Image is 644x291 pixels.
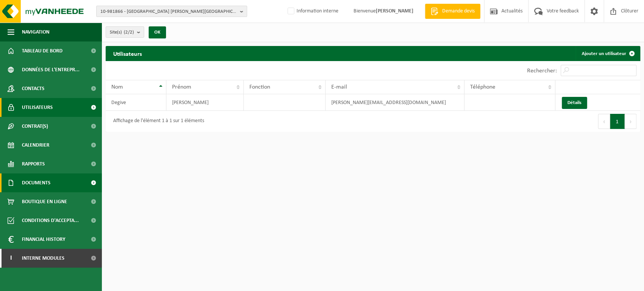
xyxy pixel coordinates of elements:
[249,84,270,90] span: Fonction
[22,136,49,155] span: Calendrier
[576,46,639,61] a: Ajouter un utilisateur
[527,68,557,74] label: Rechercher:
[22,60,80,79] span: Données de l'entrepr...
[22,98,53,117] span: Utilisateurs
[598,114,610,129] button: Previous
[286,6,338,17] label: Information interne
[22,117,48,136] span: Contrat(s)
[376,8,413,14] strong: [PERSON_NAME]
[22,155,45,173] span: Rapports
[610,114,625,129] button: 1
[166,94,244,111] td: [PERSON_NAME]
[22,23,49,41] span: Navigation
[22,41,63,60] span: Tableau de bord
[567,100,581,105] span: Détails
[425,4,480,19] a: Demande devis
[22,192,67,211] span: Boutique en ligne
[106,46,149,61] h2: Utilisateurs
[326,94,464,111] td: [PERSON_NAME][EMAIL_ADDRESS][DOMAIN_NAME]
[22,230,65,249] span: Financial History
[110,27,134,38] span: Site(s)
[111,84,123,90] span: Nom
[8,249,14,268] span: I
[100,6,237,17] span: 10-981866 - [GEOGRAPHIC_DATA] [PERSON_NAME][GEOGRAPHIC_DATA][PERSON_NAME]
[562,97,587,109] a: Détails
[106,94,166,111] td: Degive
[625,114,636,129] button: Next
[331,84,347,90] span: E-mail
[106,26,144,38] button: Site(s)(2/2)
[124,30,134,35] count: (2/2)
[22,79,45,98] span: Contacts
[172,84,191,90] span: Prénom
[440,8,476,15] span: Demande devis
[22,211,79,230] span: Conditions d'accepta...
[109,115,204,128] div: Affichage de l'élément 1 à 1 sur 1 éléments
[470,84,495,90] span: Téléphone
[149,26,166,38] button: OK
[22,249,65,268] span: Interne modules
[96,6,247,17] button: 10-981866 - [GEOGRAPHIC_DATA] [PERSON_NAME][GEOGRAPHIC_DATA][PERSON_NAME]
[22,173,51,192] span: Documents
